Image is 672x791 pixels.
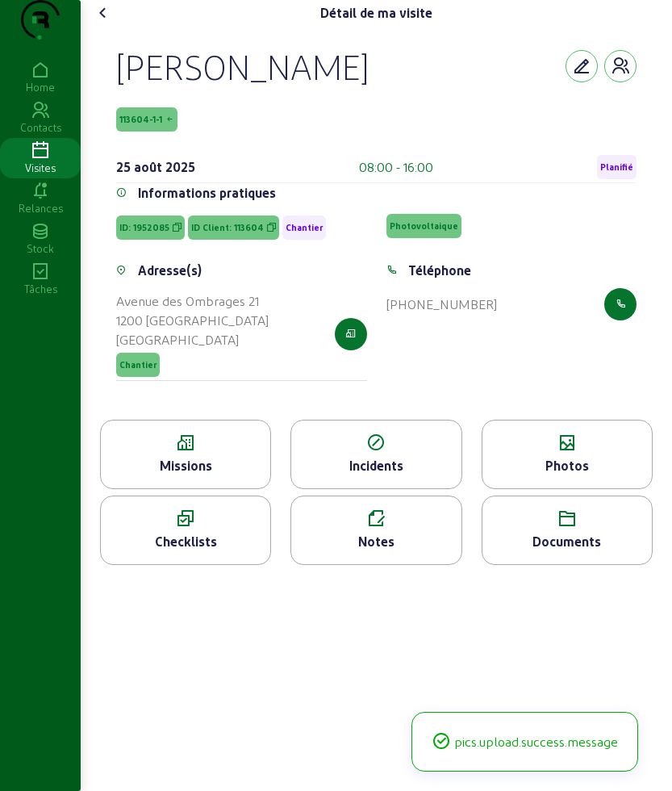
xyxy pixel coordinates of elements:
div: pics.upload.success.message [432,732,618,751]
div: [PHONE_NUMBER] [386,295,497,314]
span: 113604-1-1 [119,114,162,125]
span: ID Client: 113604 [191,222,264,233]
span: Chantier [286,222,323,233]
div: Incidents [291,456,461,475]
span: ID: 1952085 [119,222,169,233]
span: Planifié [600,161,633,173]
div: Informations pratiques [138,183,276,203]
span: Photovoltaique [390,220,458,232]
div: [GEOGRAPHIC_DATA] [116,330,269,349]
div: 25 août 2025 [116,157,195,177]
div: [PERSON_NAME] [116,45,369,87]
div: Téléphone [408,261,471,280]
span: Chantier [119,359,157,370]
div: 08:00 - 16:00 [359,157,433,177]
div: Notes [291,532,461,551]
div: Adresse(s) [138,261,202,280]
div: Détail de ma visite [320,3,432,23]
div: 1200 [GEOGRAPHIC_DATA] [116,311,269,330]
div: Checklists [101,532,270,551]
div: Photos [482,456,652,475]
div: Avenue des Ombrages 21 [116,291,269,311]
div: Missions [101,456,270,475]
div: Documents [482,532,652,551]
